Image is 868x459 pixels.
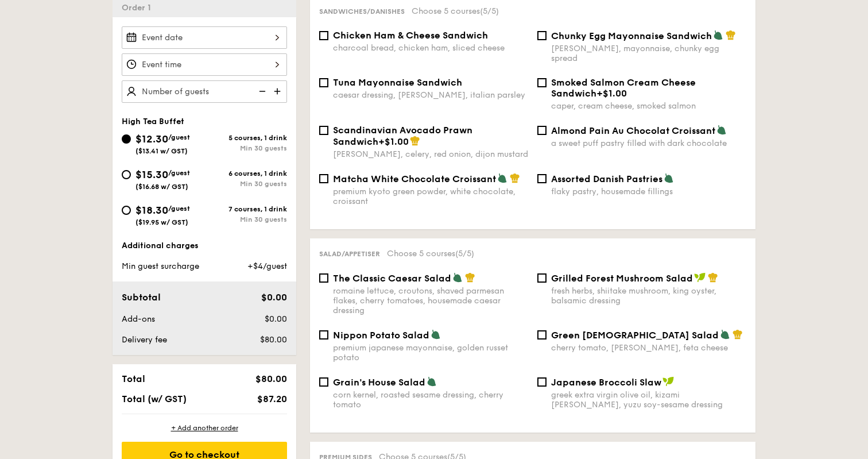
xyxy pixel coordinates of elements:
img: icon-vegetarian.fe4039eb.svg [497,173,507,183]
span: $87.20 [257,394,287,404]
div: [PERSON_NAME], celery, red onion, dijon mustard [333,149,528,159]
input: Smoked Salmon Cream Cheese Sandwich+$1.00caper, cream cheese, smoked salmon [537,78,547,87]
input: Matcha White Chocolate Croissantpremium kyoto green powder, white chocolate, croissant [319,174,328,183]
span: +$1.00 [596,88,627,99]
div: premium kyoto green powder, white chocolate, croissant [333,187,528,206]
img: icon-add.58712e84.svg [270,80,287,102]
input: Event time [122,53,287,76]
div: 7 courses, 1 drink [204,205,287,213]
span: $15.30 [135,168,168,181]
div: [PERSON_NAME], mayonnaise, chunky egg spread [551,44,746,63]
img: icon-vegetarian.fe4039eb.svg [431,329,441,340]
img: icon-vegetarian.fe4039eb.svg [427,376,437,387]
span: +$1.00 [378,136,409,147]
span: Grilled Forest Mushroom Salad [551,273,693,284]
div: greek extra virgin olive oil, kizami [PERSON_NAME], yuzu soy-sesame dressing [551,390,746,410]
img: icon-vegan.f8ff3823.svg [662,376,674,387]
div: caesar dressing, [PERSON_NAME], italian parsley [333,90,528,100]
span: Min guest surcharge [122,261,199,271]
span: $0.00 [265,314,287,324]
span: $12.30 [135,133,168,145]
div: Additional charges [122,240,287,252]
span: Chicken Ham & Cheese Sandwich [333,30,488,41]
span: Grain's House Salad [333,377,425,388]
div: 6 courses, 1 drink [204,169,287,178]
span: Choose 5 courses [387,249,474,259]
span: Green [DEMOGRAPHIC_DATA] Salad [551,330,719,341]
span: /guest [168,169,190,177]
div: Min 30 guests [204,215,287,223]
input: $12.30/guest($13.41 w/ GST)5 courses, 1 drinkMin 30 guests [122,134,131,144]
span: Salad/Appetiser [319,250,380,258]
input: Tuna Mayonnaise Sandwichcaesar dressing, [PERSON_NAME], italian parsley [319,78,328,87]
span: ($19.95 w/ GST) [135,218,188,226]
span: /guest [168,205,190,213]
img: icon-chef-hat.a58ddaea.svg [708,272,718,283]
span: Scandinavian Avocado Prawn Sandwich [333,125,472,147]
input: $15.30/guest($16.68 w/ GST)6 courses, 1 drinkMin 30 guests [122,170,131,179]
span: Tuna Mayonnaise Sandwich [333,77,462,88]
img: icon-vegetarian.fe4039eb.svg [720,329,730,340]
span: Smoked Salmon Cream Cheese Sandwich [551,77,696,99]
div: Min 30 guests [204,144,287,152]
img: icon-vegetarian.fe4039eb.svg [713,30,723,40]
img: icon-chef-hat.a58ddaea.svg [510,173,520,183]
div: a sweet puff pastry filled with dark chocolate [551,138,746,148]
img: icon-vegetarian.fe4039eb.svg [452,272,463,283]
span: $80.00 [260,335,287,345]
span: $0.00 [261,292,287,303]
span: ($13.41 w/ GST) [135,147,188,155]
span: Assorted Danish Pastries [551,173,662,184]
input: The Classic Caesar Saladromaine lettuce, croutons, shaved parmesan flakes, cherry tomatoes, house... [319,273,328,283]
img: icon-vegan.f8ff3823.svg [694,272,706,283]
div: romaine lettuce, croutons, shaved parmesan flakes, cherry tomatoes, housemade caesar dressing [333,286,528,315]
span: Matcha White Chocolate Croissant [333,173,496,184]
span: Total [122,373,145,384]
input: Scandinavian Avocado Prawn Sandwich+$1.00[PERSON_NAME], celery, red onion, dijon mustard [319,126,328,135]
span: Japanese Broccoli Slaw [551,377,661,388]
span: (5/5) [480,6,499,16]
input: Grain's House Saladcorn kernel, roasted sesame dressing, cherry tomato [319,377,328,387]
input: Nippon Potato Saladpremium japanese mayonnaise, golden russet potato [319,330,328,340]
div: flaky pastry, housemade fillings [551,187,746,196]
div: 5 courses, 1 drink [204,134,287,142]
span: $18.30 [135,204,168,217]
span: Subtotal [122,292,161,303]
input: Chunky Egg Mayonnaise Sandwich[PERSON_NAME], mayonnaise, chunky egg spread [537,31,547,40]
span: Choose 5 courses [412,6,499,16]
img: icon-vegetarian.fe4039eb.svg [664,173,674,183]
div: premium japanese mayonnaise, golden russet potato [333,343,528,362]
div: Min 30 guests [204,180,287,188]
span: /guest [168,133,190,141]
input: Assorted Danish Pastriesflaky pastry, housemade fillings [537,174,547,183]
input: Japanese Broccoli Slawgreek extra virgin olive oil, kizami [PERSON_NAME], yuzu soy-sesame dressing [537,377,547,387]
img: icon-vegetarian.fe4039eb.svg [716,125,727,135]
div: corn kernel, roasted sesame dressing, cherry tomato [333,390,528,410]
input: Grilled Forest Mushroom Saladfresh herbs, shiitake mushroom, king oyster, balsamic dressing [537,273,547,283]
span: +$4/guest [247,261,287,271]
img: icon-reduce.1d2dbef1.svg [253,80,270,102]
span: Chunky Egg Mayonnaise Sandwich [551,30,712,41]
span: Add-ons [122,314,155,324]
span: High Tea Buffet [122,117,184,126]
span: Sandwiches/Danishes [319,7,405,16]
input: Chicken Ham & Cheese Sandwichcharcoal bread, chicken ham, sliced cheese [319,31,328,40]
img: icon-chef-hat.a58ddaea.svg [726,30,736,40]
span: $80.00 [255,373,287,384]
span: Total (w/ GST) [122,394,187,404]
div: caper, cream cheese, smoked salmon [551,101,746,111]
span: Almond Pain Au Chocolat Croissant [551,125,715,136]
img: icon-chef-hat.a58ddaea.svg [410,136,420,146]
img: icon-chef-hat.a58ddaea.svg [733,329,743,340]
input: $18.30/guest($19.95 w/ GST)7 courses, 1 drinkMin 30 guests [122,206,131,215]
div: charcoal bread, chicken ham, sliced cheese [333,43,528,53]
span: Delivery fee [122,335,167,345]
img: icon-chef-hat.a58ddaea.svg [465,272,475,283]
input: Event date [122,26,287,49]
span: Nippon Potato Salad [333,330,429,341]
span: The Classic Caesar Salad [333,273,451,284]
input: Green [DEMOGRAPHIC_DATA] Saladcherry tomato, [PERSON_NAME], feta cheese [537,330,547,340]
input: Almond Pain Au Chocolat Croissanta sweet puff pastry filled with dark chocolate [537,126,547,135]
span: ($16.68 w/ GST) [135,183,188,191]
div: cherry tomato, [PERSON_NAME], feta cheese [551,343,746,353]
